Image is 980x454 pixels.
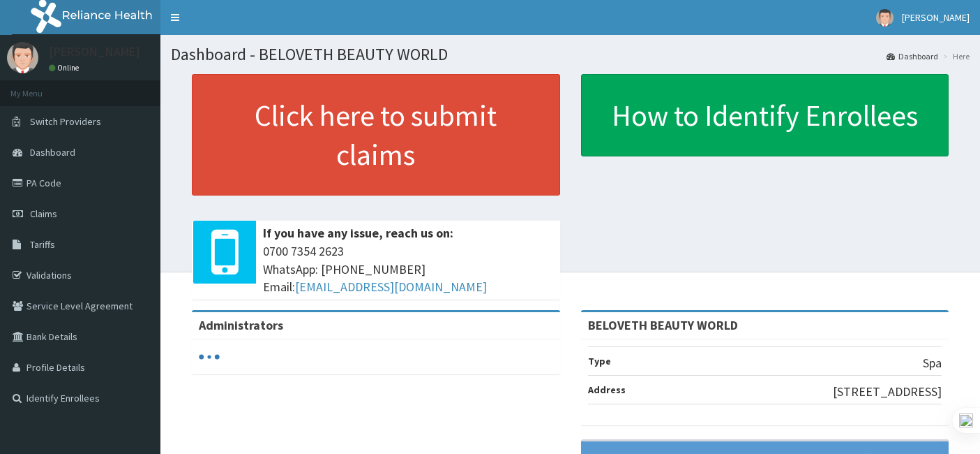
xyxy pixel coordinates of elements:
[7,42,38,73] img: User Image
[30,207,57,220] span: Claims
[833,383,942,401] p: [STREET_ADDRESS]
[295,279,487,295] a: [EMAIL_ADDRESS][DOMAIN_NAME]
[940,50,970,62] li: Here
[199,317,283,333] b: Administrators
[199,346,220,367] svg: audio-loading
[263,225,453,241] b: If you have any issue, reach us on:
[923,354,942,372] p: Spa
[876,9,894,27] img: User Image
[171,45,970,64] h1: Dashboard - BELOVETH BEAUTY WORLD
[30,238,55,251] span: Tariffs
[49,45,140,58] p: [PERSON_NAME]
[588,383,626,396] b: Address
[30,146,75,159] span: Dashboard
[902,11,970,24] span: [PERSON_NAME]
[49,63,82,73] a: Online
[887,50,938,62] a: Dashboard
[192,74,560,196] a: Click here to submit claims
[581,74,949,156] a: How to Identify Enrollees
[588,355,611,367] b: Type
[588,317,738,333] strong: BELOVETH BEAUTY WORLD
[263,242,553,296] span: 0700 7354 2623 WhatsApp: [PHONE_NUMBER] Email:
[30,115,101,128] span: Switch Providers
